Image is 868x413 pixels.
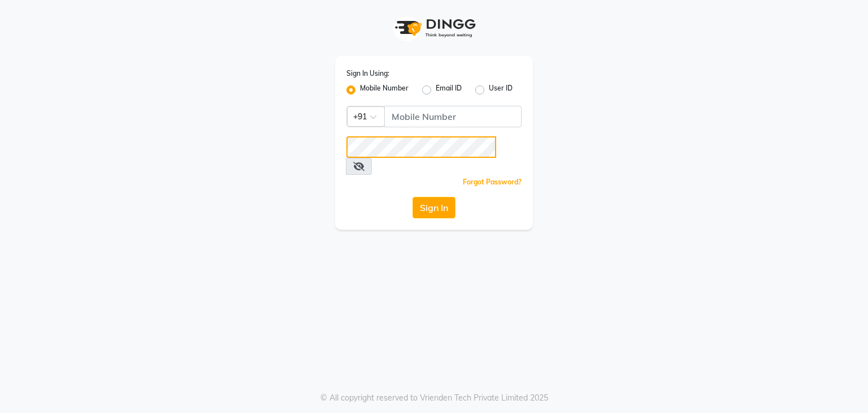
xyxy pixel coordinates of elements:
[384,106,522,127] input: Username
[489,83,513,97] label: User ID
[413,197,455,218] button: Sign In
[389,11,479,45] img: logo1.svg
[360,83,409,97] label: Mobile Number
[436,83,462,97] label: Email ID
[463,178,522,186] a: Forgot Password?
[346,68,389,79] label: Sign In Using:
[346,136,496,158] input: Username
